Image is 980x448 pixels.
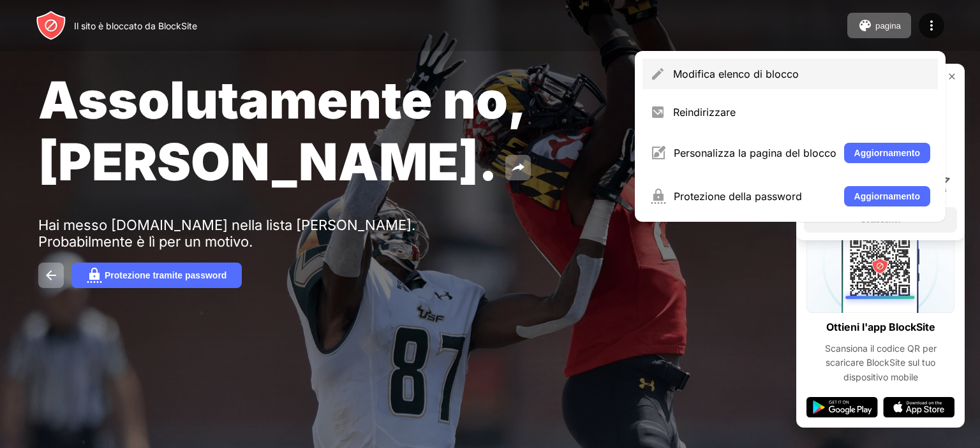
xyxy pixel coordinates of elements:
[650,189,666,204] img: menu-password.svg
[650,105,665,120] img: menu-redirect.svg
[510,160,526,175] img: share.svg
[875,21,901,31] font: pagina
[674,190,802,203] font: Protezione della password
[844,143,930,163] button: Aggiornamento
[854,148,920,158] font: Aggiornamento
[844,186,930,206] button: Aggiornamento
[74,20,197,31] font: Il sito è bloccato da BlockSite
[847,13,911,38] button: pagina
[673,68,799,80] font: Modifica elenco di blocco
[947,71,957,82] img: rate-us-close.svg
[674,147,836,159] font: Personalizza la pagina del blocco
[854,191,920,201] font: Aggiornamento
[806,397,878,417] img: google-play.svg
[87,268,102,283] img: password.svg
[857,18,873,33] img: pallet.svg
[673,106,736,119] font: Reindirizzare
[650,145,666,161] img: menu-customize.svg
[825,343,937,382] font: Scansiona il codice QR per scaricare BlockSite sul tuo dispositivo mobile
[38,69,524,192] font: Assolutamente no, [PERSON_NAME].
[105,270,226,280] font: Protezione tramite password
[43,268,59,283] img: back.svg
[71,263,242,288] button: Protezione tramite password
[650,66,665,82] img: menu-pencil.svg
[36,10,66,41] img: header-logo.svg
[924,18,939,33] img: menu-icon.svg
[38,217,415,250] font: Hai messo [DOMAIN_NAME] nella lista [PERSON_NAME]. Probabilmente è lì per un motivo.
[883,397,954,417] img: app-store.svg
